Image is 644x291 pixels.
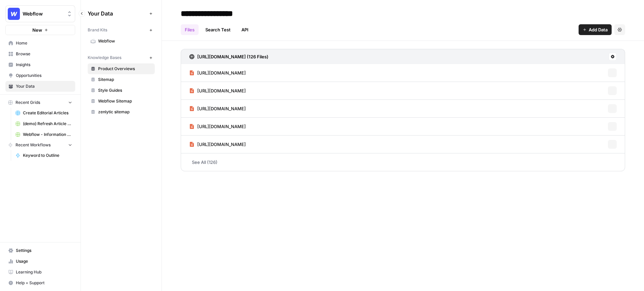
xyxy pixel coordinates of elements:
[201,24,235,35] a: Search Test
[197,141,246,148] span: [URL][DOMAIN_NAME]
[16,269,72,275] span: Learning Hub
[23,10,63,17] span: Webflow
[88,55,121,61] span: Knowledge Bases
[88,9,147,18] span: Your Data
[197,105,246,112] span: [URL][DOMAIN_NAME]
[16,280,72,286] span: Help + Support
[5,245,75,256] a: Settings
[5,267,75,278] a: Learning Hub
[189,100,246,117] a: [URL][DOMAIN_NAME]
[5,97,75,108] button: Recent Grids
[5,59,75,70] a: Insights
[197,87,246,94] span: [URL][DOMAIN_NAME]
[5,140,75,150] button: Recent Workflows
[189,64,246,82] a: [URL][DOMAIN_NAME]
[88,96,155,107] a: Webflow Sitemap
[197,69,246,76] span: [URL][DOMAIN_NAME]
[197,53,268,60] h3: [URL][DOMAIN_NAME] (126 Files)
[16,40,72,46] span: Home
[5,38,75,49] a: Home
[5,25,75,35] button: New
[197,123,246,130] span: [URL][DOMAIN_NAME]
[16,142,51,148] span: Recent Workflows
[32,27,42,33] span: New
[5,49,75,59] a: Browse
[16,51,72,57] span: Browse
[16,72,72,79] span: Opportunities
[579,24,612,35] button: Add Data
[98,66,152,72] span: Product Overviews
[181,24,199,35] a: Files
[12,118,75,129] a: (demo) Refresh Article Content & Analysis
[16,248,72,254] span: Settings
[88,85,155,96] a: Style Guides
[189,49,268,64] a: [URL][DOMAIN_NAME] (126 Files)
[189,136,246,153] a: [URL][DOMAIN_NAME]
[88,63,155,74] a: Product Overviews
[12,108,75,118] a: Create Editorial Articles
[5,70,75,81] a: Opportunities
[88,74,155,85] a: Sitemap
[16,258,72,264] span: Usage
[88,27,107,33] span: Brand Kits
[189,82,246,99] a: [URL][DOMAIN_NAME]
[16,83,72,89] span: Your Data
[5,278,75,288] button: Help + Support
[23,121,72,127] span: (demo) Refresh Article Content & Analysis
[16,99,40,106] span: Recent Grids
[12,150,75,161] a: Keyword to Outline
[98,38,152,44] span: Webflow
[5,256,75,267] a: Usage
[23,110,72,116] span: Create Editorial Articles
[98,77,152,83] span: Sitemap
[189,118,246,135] a: [URL][DOMAIN_NAME]
[181,153,625,171] a: See All (126)
[589,26,608,33] span: Add Data
[12,129,75,140] a: Webflow - Information Article -[PERSON_NAME] (Demo)
[98,98,152,104] span: Webflow Sitemap
[5,81,75,92] a: Your Data
[23,132,72,138] span: Webflow - Information Article -[PERSON_NAME] (Demo)
[5,5,75,22] button: Workspace: Webflow
[88,36,155,47] a: Webflow
[98,87,152,93] span: Style Guides
[16,62,72,68] span: Insights
[8,8,20,20] img: Webflow Logo
[237,24,253,35] a: API
[23,152,72,158] span: Keyword to Outline
[88,107,155,117] a: zenlytic sitemap
[98,109,152,115] span: zenlytic sitemap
